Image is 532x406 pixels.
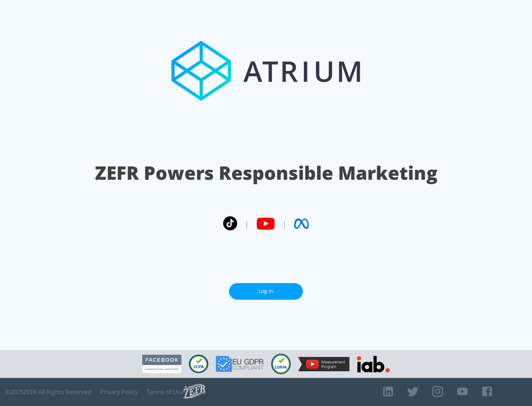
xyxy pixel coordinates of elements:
span: | [282,218,287,229]
a: Privacy Policy [100,388,138,396]
img: YouTube Measurement Program [298,357,349,371]
h1: ZEFR Powers Responsible Marketing [95,160,437,186]
a: Terms of Use [147,388,184,396]
span: © 2025 ZEFR All Rights Reserved [6,388,91,396]
img: IAB [357,356,390,372]
img: COPPA Compliant [271,354,291,374]
a: Log In [229,283,303,300]
span: | [245,218,249,229]
img: GDPR Compliant [216,356,264,372]
img: CCPA Compliant [189,355,208,373]
img: Facebook Marketing Partner [142,355,181,374]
